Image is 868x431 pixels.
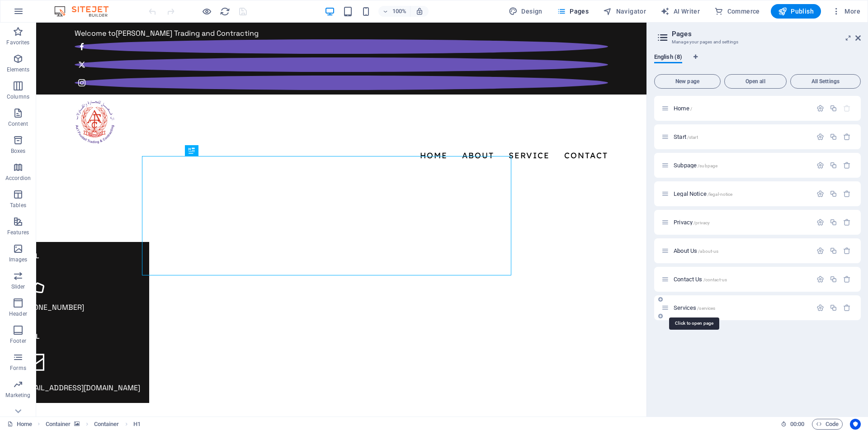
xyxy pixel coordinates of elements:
[7,93,29,100] p: Columns
[816,275,824,283] div: Settings
[850,419,861,430] button: Usercentrics
[843,275,851,283] div: Remove
[828,4,864,19] button: More
[7,66,30,73] p: Elements
[657,4,703,19] button: AI Writer
[671,276,812,282] div: Contact Us/contact-us
[830,247,837,255] div: Duplicate
[658,79,717,84] span: New page
[816,133,824,141] div: Settings
[816,190,824,198] div: Settings
[781,419,805,430] h6: Session time
[52,6,120,17] img: Editor Logo
[843,218,851,226] div: Remove
[843,161,851,169] div: Remove
[654,53,861,71] div: Language Tabs
[94,419,119,430] span: Click to select. Double-click to edit
[671,105,812,111] div: Home/
[10,202,26,209] p: Tables
[674,133,698,140] span: Click to open page
[830,304,837,312] div: Duplicate
[830,275,837,283] div: Duplicate
[687,135,698,140] span: /start
[46,419,141,430] nav: breadcrumb
[5,392,30,399] p: Marketing
[843,133,851,141] div: Remove
[654,52,682,64] span: English (8)
[830,161,837,169] div: Duplicate
[80,6,222,15] span: [PERSON_NAME] Trading and Contracting
[830,218,837,226] div: Duplicate
[7,419,32,430] a: Click to cancel selection. Double-click to open Pages
[816,218,824,226] div: Settings
[843,104,851,112] div: The startpage cannot be deleted
[11,283,25,290] p: Slider
[830,104,837,112] div: Duplicate
[9,310,27,317] p: Header
[843,190,851,198] div: Remove
[505,4,546,19] div: Design (Ctrl+Alt+Y)
[843,247,851,255] div: Remove
[816,419,839,430] span: Code
[724,74,787,89] button: Open all
[671,248,812,254] div: About Us/about-us
[5,175,31,182] p: Accordion
[7,229,29,236] p: Features
[9,256,28,263] p: Images
[201,6,212,17] button: Click here to leave preview mode and continue editing
[794,79,857,84] span: All Settings
[553,4,592,19] button: Pages
[708,192,733,197] span: /legal-notice
[698,163,717,168] span: /subpage
[843,304,851,312] div: Remove
[812,419,843,430] button: Code
[6,39,29,46] p: Favorites
[392,6,406,17] h6: 100%
[11,147,26,155] p: Boxes
[378,6,410,17] button: 100%
[46,419,71,430] span: Click to select. Double-click to edit
[8,120,28,128] p: Content
[697,306,715,311] span: /services
[714,7,760,16] span: Commerce
[693,220,710,225] span: /privacy
[557,7,589,16] span: Pages
[672,30,861,38] h2: Pages
[832,7,860,16] span: More
[672,38,843,46] h3: Manage your pages and settings
[603,7,646,16] span: Navigator
[816,304,824,312] div: Settings
[778,7,814,16] span: Publish
[74,422,80,426] i: This element contains a background
[728,79,783,84] span: Open all
[671,134,812,140] div: Start/start
[674,247,718,254] span: Click to open page
[816,161,824,169] div: Settings
[509,7,542,16] span: Design
[674,105,692,112] span: Click to open page
[816,247,824,255] div: Settings
[830,190,837,198] div: Duplicate
[790,419,804,430] span: 00 00
[219,6,230,17] button: reload
[599,4,650,19] button: Navigator
[830,133,837,141] div: Duplicate
[690,106,692,111] span: /
[771,4,821,19] button: Publish
[797,421,798,427] span: :
[660,7,700,16] span: AI Writer
[654,74,721,89] button: New page
[711,4,764,19] button: Commerce
[703,277,727,282] span: /contact-us
[674,304,715,311] span: Services
[674,162,717,169] span: Click to open page
[10,365,26,372] p: Forms
[133,419,141,430] span: Click to select. Double-click to edit
[671,162,812,168] div: Subpage/subpage
[674,190,732,197] span: Click to open page
[816,104,824,112] div: Settings
[790,74,861,89] button: All Settings
[671,191,812,197] div: Legal Notice/legal-notice
[220,6,230,17] i: Reload page
[698,249,718,254] span: /about-us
